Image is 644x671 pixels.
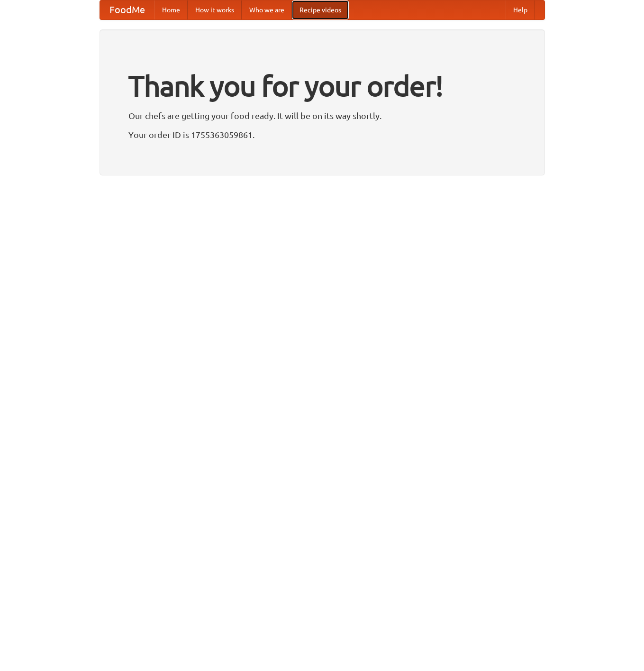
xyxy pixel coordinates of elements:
[154,0,188,19] a: Home
[128,63,516,109] h1: Thank you for your order!
[128,109,516,123] p: Our chefs are getting your food ready. It will be on its way shortly.
[506,0,535,19] a: Help
[100,0,154,19] a: FoodMe
[292,0,349,19] a: Recipe videos
[128,128,516,142] p: Your order ID is 1755363059861.
[242,0,292,19] a: Who we are
[188,0,242,19] a: How it works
